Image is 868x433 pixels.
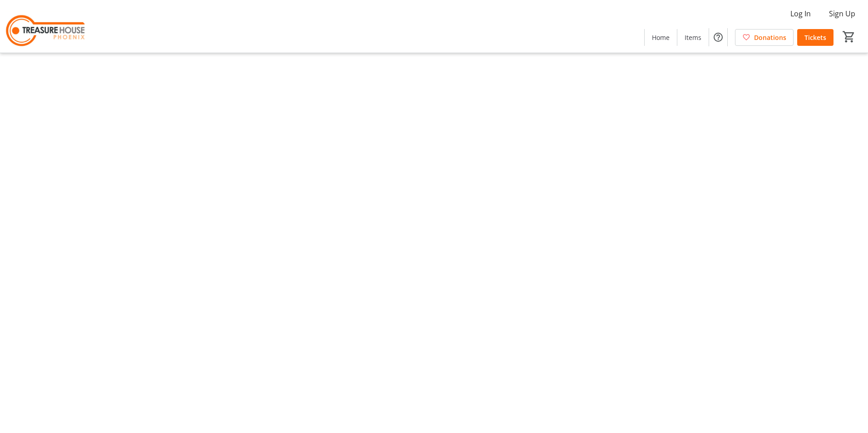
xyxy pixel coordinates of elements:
button: Sign Up [822,6,863,21]
a: Items [677,29,709,46]
button: Cart [841,29,857,45]
span: Home [652,33,670,42]
button: Help [709,28,727,46]
span: Log In [790,8,811,19]
button: Log In [783,6,818,21]
a: Tickets [797,29,833,46]
a: Home [645,29,677,46]
img: Treasure House's Logo [5,4,86,49]
span: Tickets [804,33,826,42]
span: Donations [754,33,786,42]
span: Sign Up [829,8,855,19]
a: Donations [735,29,794,46]
span: Items [685,33,701,42]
